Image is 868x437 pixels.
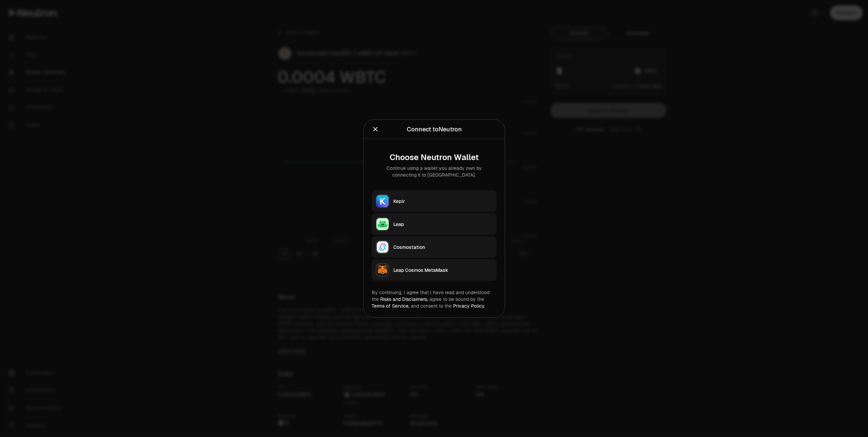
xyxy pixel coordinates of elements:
button: Leap Cosmos MetaMaskLeap Cosmos MetaMask [372,259,497,281]
img: Keplr [376,195,389,207]
button: KeplrKeplr [372,190,497,212]
a: Privacy Policy. [453,303,485,309]
div: Leap [393,221,493,228]
img: Leap Cosmos MetaMask [376,264,389,276]
div: By continuing, I agree that I have read and understood the agree to be bound by the and consent t... [372,289,497,309]
a: Risks and Disclaimers, [380,296,428,302]
div: Continue using a wallet you already own by connecting it to [GEOGRAPHIC_DATA]. [377,165,491,178]
a: Terms of Service, [372,303,410,309]
div: Cosmostation [393,244,493,251]
button: CosmostationCosmostation [372,236,497,258]
div: Choose Neutron Wallet [377,153,491,162]
div: Leap Cosmos MetaMask [393,267,493,274]
img: Leap [376,218,389,230]
button: LeapLeap [372,213,497,235]
button: Close [372,125,379,134]
div: Keplr [393,198,493,205]
div: Connect to Neutron [406,125,462,134]
img: Cosmostation [376,241,389,253]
